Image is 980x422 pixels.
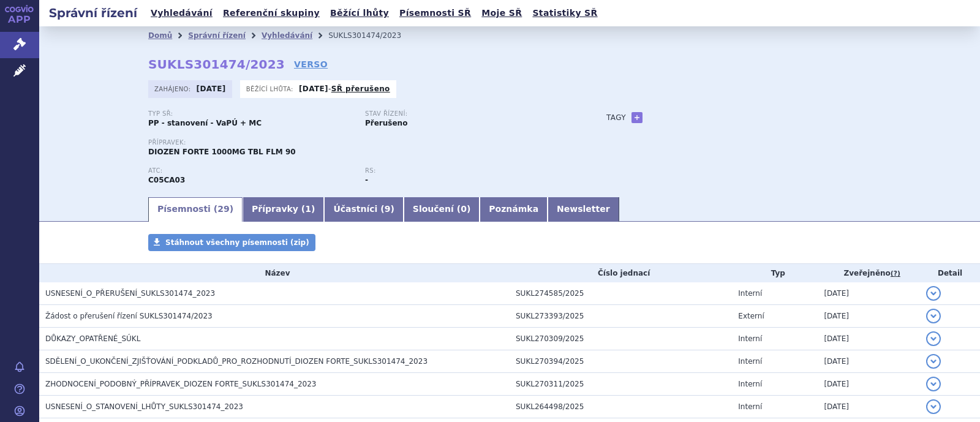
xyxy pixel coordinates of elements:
[738,402,762,411] span: Interní
[818,264,920,282] th: Zveřejněno
[510,282,732,305] td: SUKL274585/2025
[738,334,762,343] span: Interní
[217,204,229,214] span: 29
[188,31,246,40] a: Správní řízení
[385,204,391,214] span: 9
[461,204,467,214] span: 0
[738,357,762,366] span: Interní
[148,197,243,222] a: Písemnosti (29)
[299,85,328,93] strong: [DATE]
[606,110,626,125] h3: Tagy
[148,57,285,72] strong: SUKLS301474/2023
[738,289,762,298] span: Interní
[262,31,312,40] a: Vyhledávání
[818,282,920,305] td: [DATE]
[147,5,216,21] a: Vyhledávání
[246,84,296,94] span: Běžící lhůta:
[926,354,941,369] button: detail
[197,85,226,93] strong: [DATE]
[510,328,732,350] td: SUKL270309/2025
[365,110,570,118] p: Stav řízení:
[328,26,417,45] li: SUKLS301474/2023
[324,197,403,222] a: Účastníci (9)
[165,238,309,247] span: Stáhnout všechny písemnosti (zip)
[396,5,475,21] a: Písemnosti SŘ
[219,5,323,21] a: Referenční skupiny
[510,305,732,328] td: SUKL273393/2025
[818,350,920,373] td: [DATE]
[45,402,243,411] span: USNESENÍ_O_STANOVENÍ_LHŮTY_SUKLS301474_2023
[818,305,920,328] td: [DATE]
[45,357,428,366] span: SDĚLENÍ_O_UKONČENÍ_ZJIŠŤOVÁNÍ_PODKLADŮ_PRO_ROZHODNUTÍ_DIOZEN FORTE_SUKLS301474_2023
[365,176,368,184] strong: -
[818,396,920,418] td: [DATE]
[510,373,732,396] td: SUKL270311/2025
[510,350,732,373] td: SUKL270394/2025
[148,31,172,40] a: Domů
[148,148,296,156] span: DIOZEN FORTE 1000MG TBL FLM 90
[926,309,941,323] button: detail
[39,4,147,21] h2: Správní řízení
[738,312,764,320] span: Externí
[529,5,601,21] a: Statistiky SŘ
[480,197,548,222] a: Poznámka
[45,380,317,388] span: ZHODNOCENÍ_PODOBNÝ_PŘÍPRAVEK_DIOZEN FORTE_SUKLS301474_2023
[926,286,941,301] button: detail
[926,399,941,414] button: detail
[548,197,619,222] a: Newsletter
[243,197,324,222] a: Přípravky (1)
[45,334,140,343] span: DŮKAZY_OPATŘENÉ_SÚKL
[45,312,213,320] span: Žádost o přerušení řízení SUKLS301474/2023
[920,264,980,282] th: Detail
[891,269,900,278] abbr: (?)
[294,58,328,70] a: VERSO
[148,119,262,127] strong: PP - stanovení - VaPÚ + MC
[738,380,762,388] span: Interní
[148,167,353,175] p: ATC:
[148,139,582,146] p: Přípravek:
[510,264,732,282] th: Číslo jednací
[39,264,510,282] th: Název
[926,331,941,346] button: detail
[478,5,526,21] a: Moje SŘ
[365,167,570,175] p: RS:
[365,119,407,127] strong: Přerušeno
[818,373,920,396] td: [DATE]
[926,377,941,391] button: detail
[326,5,393,21] a: Běžící lhůty
[510,396,732,418] td: SUKL264498/2025
[732,264,818,282] th: Typ
[148,176,185,184] strong: DIOSMIN
[154,84,193,94] span: Zahájeno:
[148,110,353,118] p: Typ SŘ:
[818,328,920,350] td: [DATE]
[631,112,643,123] a: +
[305,204,311,214] span: 1
[331,85,390,93] a: SŘ přerušeno
[45,289,215,298] span: USNESENÍ_O_PŘERUŠENÍ_SUKLS301474_2023
[148,234,315,251] a: Stáhnout všechny písemnosti (zip)
[299,84,390,94] p: -
[404,197,480,222] a: Sloučení (0)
